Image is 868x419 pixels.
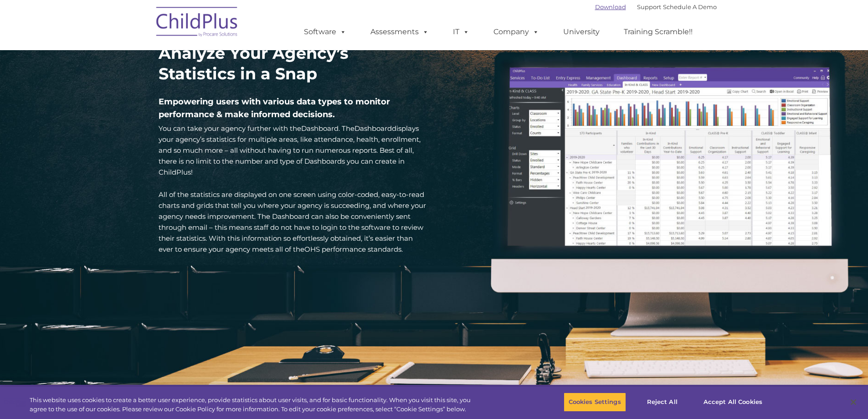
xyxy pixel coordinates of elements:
a: Assessments [361,23,438,41]
a: Dashboard [354,124,392,133]
span: All of the statistics are displayed on one screen using color-coded, easy-to-read charts and grid... [159,190,426,253]
a: Software [295,23,355,41]
a: Dashboard [301,124,339,133]
div: Delete [4,28,864,36]
a: Company [484,23,548,41]
div: Sort New > Old [4,12,864,20]
a: Support [637,3,661,10]
button: Accept All Cookies [699,393,767,412]
font: | [595,3,717,10]
img: ChildPlus by Procare Solutions [152,0,243,46]
a: Download [595,3,626,10]
a: Training Scramble!! [615,23,702,41]
a: University [554,23,609,41]
div: Sign out [4,45,864,53]
div: Move To ... [4,61,864,69]
button: Cookies Settings [564,393,626,412]
a: OHS performance standards [304,245,401,253]
div: Rename [4,53,864,61]
div: Sort A > Z [4,4,864,12]
span: Empowering users with various data types to monitor performance & make informed decisions. [159,97,390,119]
button: Close [843,392,863,412]
div: This website uses cookies to create a better user experience, provide statistics about user visit... [30,396,478,414]
div: Options [4,36,864,45]
a: Schedule A Demo [663,3,717,10]
button: Reject All [634,393,691,412]
a: IT [444,23,478,41]
div: Move To ... [4,20,864,28]
span: You can take your agency further with the . The displays your agency’s statistics for multiple ar... [159,124,421,176]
